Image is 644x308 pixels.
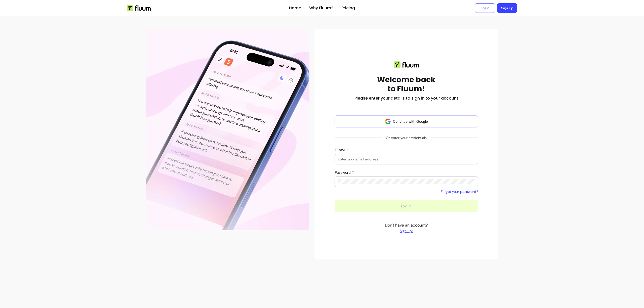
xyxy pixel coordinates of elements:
[377,75,435,93] h1: Welcome back to Fluum!
[146,29,309,230] div: Illustration of Fluum AI Co-Founder on a smartphone, showing AI chat guidance that helps freelanc...
[354,95,458,101] h2: Please enter your details to sign in to your account
[441,189,478,194] a: Forgot your password?
[338,179,475,184] input: Password
[385,118,391,124] img: avatar
[335,148,346,152] span: E-mail
[289,5,301,11] a: Home
[497,3,517,13] a: Sign Up
[385,228,428,233] a: Sign up!
[475,3,495,13] a: Login
[385,222,428,233] p: Don't have an account?
[309,5,333,11] a: Why Fluum?
[338,157,475,162] input: E-mail
[394,61,419,68] img: Fluum logo
[341,5,355,11] a: Pricing
[382,133,431,142] span: Or enter your credentials
[335,170,352,175] span: Password
[127,5,151,11] img: Fluum Logo
[335,115,478,127] button: Continue with Google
